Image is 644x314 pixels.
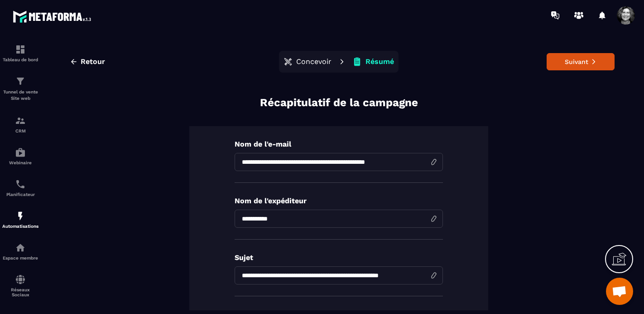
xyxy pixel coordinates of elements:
p: Tableau de bord [2,57,38,62]
p: Résumé [365,57,394,66]
a: automationsautomationsEspace membre [2,235,38,267]
a: schedulerschedulerPlanificateur [2,172,38,204]
p: Récapitulatif de la campagne [260,95,418,110]
a: automationsautomationsAutomatisations [2,204,38,235]
p: Espace membre [2,255,38,260]
p: Automatisations [2,224,38,229]
img: scheduler [15,179,26,190]
a: social-networksocial-networkRéseaux Sociaux [2,267,38,304]
div: Ouvrir le chat [606,278,633,305]
p: Sujet [235,253,443,262]
p: Nom de l'expéditeur [235,196,443,205]
p: CRM [2,128,38,133]
a: automationsautomationsWebinaire [2,140,38,172]
a: formationformationTunnel de vente Site web [2,69,38,108]
img: formation [15,76,26,87]
p: Tunnel de vente Site web [2,89,38,102]
button: Suivant [547,53,615,70]
img: automations [15,211,26,221]
img: automations [15,242,26,253]
span: Retour [81,57,105,66]
a: formationformationCRM [2,108,38,140]
button: Résumé [350,53,397,71]
img: formation [15,115,26,126]
img: automations [15,147,26,158]
img: formation [15,44,26,55]
img: social-network [15,274,26,285]
p: Concevoir [296,57,332,66]
a: formationformationTableau de bord [2,37,38,69]
img: logo [13,8,94,25]
button: Concevoir [281,53,334,71]
p: Réseaux Sociaux [2,287,38,297]
p: Planificateur [2,192,38,197]
p: Nom de l'e-mail [235,140,443,148]
p: Webinaire [2,160,38,165]
button: Retour [63,54,112,70]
